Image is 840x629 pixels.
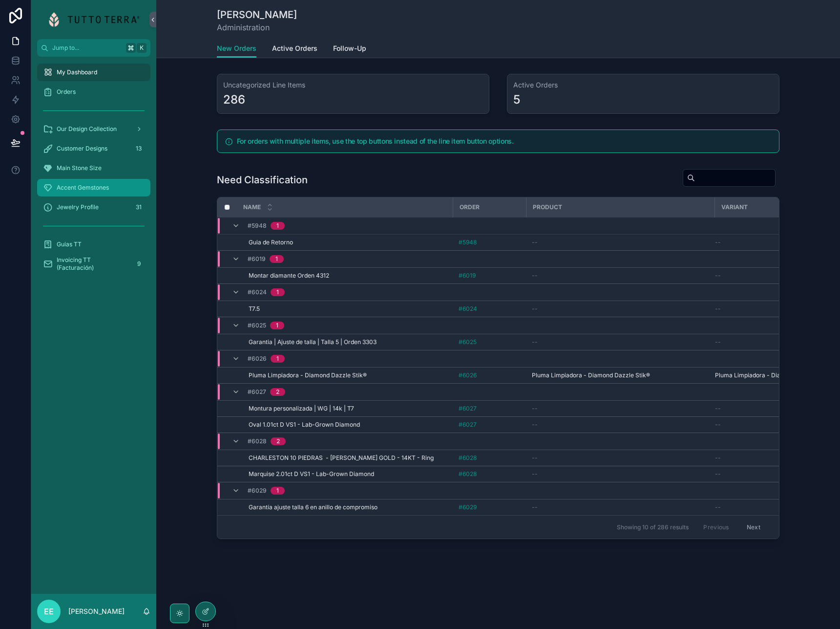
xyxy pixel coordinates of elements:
span: Variant [721,203,748,211]
span: Administration [217,22,297,33]
a: My Dashboard [37,64,150,81]
span: Name [243,203,261,211]
span: -- [715,239,721,246]
a: -- [532,421,709,429]
a: #6026 [459,371,520,379]
a: Main Stone Size [37,159,150,177]
a: -- [715,338,819,346]
span: -- [532,421,538,429]
span: EE [44,606,54,617]
a: Garantía ajuste talla 6 en anillo de compromiso [249,503,447,511]
a: -- [532,338,709,346]
a: #6029 [459,503,477,511]
div: 1 [276,288,279,296]
a: #6028 [459,470,520,478]
a: #6028 [459,454,477,462]
a: Guia de Retorno [249,239,447,246]
span: K [138,44,146,52]
span: T7.5 [249,305,260,313]
span: -- [532,305,538,313]
a: #6028 [459,470,477,478]
span: #6024 [248,288,267,296]
div: scrollable content [31,57,156,285]
span: Oval 1.01ct D VS1 - Lab-Grown Diamond [249,421,360,429]
div: 286 [223,92,245,108]
span: -- [715,470,721,478]
span: Invoicing TT (Facturación) [57,256,129,272]
a: -- [532,272,709,280]
a: Invoicing TT (Facturación)9 [37,255,150,273]
span: Accent Gemstones [57,184,109,192]
a: Follow-Up [333,40,366,59]
a: #6024 [459,305,477,313]
span: Follow-Up [333,43,366,53]
span: #6025 [459,338,477,346]
a: -- [532,239,709,246]
span: Jewelry Profile [57,203,99,211]
a: Customer Designs13 [37,140,150,157]
a: Jewelry Profile31 [37,198,150,216]
a: #6019 [459,272,520,280]
div: 31 [133,201,145,213]
span: -- [715,305,721,313]
span: -- [715,421,721,429]
div: 2 [276,388,279,396]
span: Marquise 2.01ct D VS1 - Lab-Grown Diamond [249,470,374,478]
span: -- [532,405,538,412]
span: Active Orders [272,43,317,53]
span: -- [715,272,721,280]
a: #6029 [459,503,520,511]
a: #6027 [459,405,520,412]
a: -- [715,470,819,478]
span: -- [715,503,721,511]
a: #6028 [459,454,520,462]
span: #6025 [248,322,266,329]
a: #5948 [459,239,520,246]
span: #5948 [459,239,477,246]
a: CHARLESTON 10 PIEDRAS - [PERSON_NAME] GOLD - 14KT - Ring [249,454,447,462]
a: -- [715,421,819,429]
div: 2 [276,437,280,445]
a: Oval 1.01ct D VS1 - Lab-Grown Diamond [249,421,447,429]
span: Pluma Limpiadora - Diamond Dazzle Stik® [532,371,650,379]
div: 1 [276,322,278,329]
a: -- [532,454,709,462]
span: -- [532,503,538,511]
p: [PERSON_NAME] [68,607,125,616]
a: New Orders [217,40,256,58]
span: Orders [57,88,76,96]
span: -- [715,338,721,346]
a: T7.5 [249,305,447,313]
span: Montar diamante Orden 4312 [249,272,329,280]
div: 5 [513,92,520,108]
a: -- [715,272,819,280]
a: #6027 [459,405,477,412]
span: Garantía ajuste talla 6 en anillo de compromiso [249,503,378,511]
a: -- [532,470,709,478]
span: -- [532,454,538,462]
a: Guias TT [37,236,150,253]
a: #6019 [459,272,476,280]
span: New Orders [217,43,256,53]
span: -- [715,405,721,412]
a: -- [715,239,819,246]
a: -- [715,454,819,462]
a: Montura personalizada | WG | 14k | T7 [249,405,447,412]
span: Pluma Limpiadora - Diamond Dazzle Stik® [249,371,367,379]
h5: For orders with multiple items, use the top buttons instead of the line item button options. [237,138,771,145]
a: #6027 [459,421,520,429]
a: -- [715,503,819,511]
a: #6026 [459,371,477,379]
h3: Active Orders [513,80,773,90]
span: -- [532,239,538,246]
span: Customer Designs [57,145,107,152]
span: #6027 [459,421,477,429]
a: Pluma Limpiadora - Diamond Dazzle Stik® - Default Title [715,371,819,379]
span: Order [460,203,480,211]
a: Orders [37,83,150,101]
